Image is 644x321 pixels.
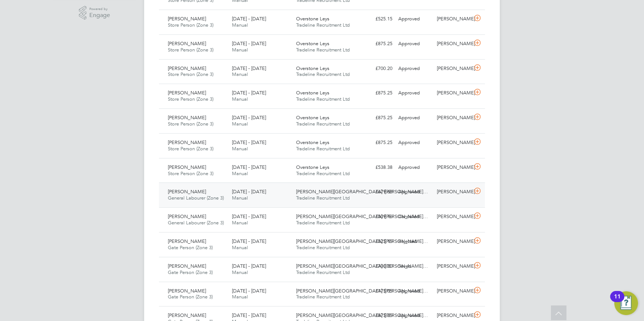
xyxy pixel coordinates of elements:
[296,294,350,300] span: Tradeline Recruitment Ltd
[232,40,266,47] span: [DATE] - [DATE]
[232,238,266,244] span: [DATE] - [DATE]
[89,12,110,19] span: Engage
[79,6,110,20] a: Powered byEngage
[395,285,434,297] div: Approved
[168,244,213,251] span: Gate Person (Zone 3)
[232,114,266,121] span: [DATE] - [DATE]
[434,211,472,223] div: [PERSON_NAME]
[357,13,395,25] div: £525.15
[296,71,350,77] span: Tradeline Recruitment Ltd
[168,96,213,102] span: Store Person (Zone 3)
[232,244,248,251] span: Manual
[434,63,472,75] div: [PERSON_NAME]
[434,13,472,25] div: [PERSON_NAME]
[168,188,206,195] span: [PERSON_NAME]
[168,220,224,226] span: General Labourer (Zone 3)
[168,294,213,300] span: Gate Person (Zone 3)
[296,65,329,71] span: Overstone Leys
[395,260,434,272] div: Saved
[296,188,428,195] span: [PERSON_NAME][GEOGRAPHIC_DATA] ([PERSON_NAME]…
[296,114,329,121] span: Overstone Leys
[232,170,248,177] span: Manual
[357,112,395,124] div: £875.25
[296,146,350,152] span: Tradeline Recruitment Ltd
[296,47,350,53] span: Tradeline Recruitment Ltd
[232,121,248,127] span: Manual
[434,235,472,248] div: [PERSON_NAME]
[168,40,206,47] span: [PERSON_NAME]
[168,146,213,152] span: Store Person (Zone 3)
[296,244,350,251] span: Tradeline Recruitment Ltd
[296,269,350,275] span: Tradeline Recruitment Ltd
[232,65,266,71] span: [DATE] - [DATE]
[395,112,434,124] div: Approved
[232,269,248,275] span: Manual
[168,114,206,121] span: [PERSON_NAME]
[168,213,206,220] span: [PERSON_NAME]
[395,211,434,223] div: Cancelled
[434,38,472,50] div: [PERSON_NAME]
[168,71,213,77] span: Store Person (Zone 3)
[434,161,472,174] div: [PERSON_NAME]
[395,186,434,198] div: Approved
[357,38,395,50] div: £875.25
[395,137,434,149] div: Approved
[296,139,329,146] span: Overstone Leys
[395,38,434,50] div: Approved
[168,269,213,275] span: Gate Person (Zone 3)
[296,170,350,177] span: Tradeline Recruitment Ltd
[168,47,213,53] span: Store Person (Zone 3)
[395,161,434,174] div: Approved
[168,121,213,127] span: Store Person (Zone 3)
[395,87,434,99] div: Approved
[395,63,434,75] div: Approved
[232,22,248,28] span: Manual
[296,220,350,226] span: Tradeline Recruitment Ltd
[434,137,472,149] div: [PERSON_NAME]
[296,16,329,22] span: Overstone Leys
[357,161,395,174] div: £538.38
[232,263,266,269] span: [DATE] - [DATE]
[296,213,428,220] span: [PERSON_NAME][GEOGRAPHIC_DATA] ([PERSON_NAME]…
[232,195,248,201] span: Manual
[296,263,428,269] span: [PERSON_NAME][GEOGRAPHIC_DATA] ([PERSON_NAME]…
[296,22,350,28] span: Tradeline Recruitment Ltd
[232,294,248,300] span: Manual
[168,263,206,269] span: [PERSON_NAME]
[296,90,329,96] span: Overstone Leys
[168,312,206,318] span: [PERSON_NAME]
[395,235,434,248] div: Rejected
[168,90,206,96] span: [PERSON_NAME]
[232,16,266,22] span: [DATE] - [DATE]
[168,195,224,201] span: General Labourer (Zone 3)
[357,235,395,248] div: £525.15
[168,238,206,244] span: [PERSON_NAME]
[232,220,248,226] span: Manual
[168,139,206,146] span: [PERSON_NAME]
[296,40,329,47] span: Overstone Leys
[357,186,395,198] div: £679.68
[232,96,248,102] span: Manual
[296,238,428,244] span: [PERSON_NAME][GEOGRAPHIC_DATA] ([PERSON_NAME]…
[296,195,350,201] span: Tradeline Recruitment Ltd
[357,63,395,75] div: £700.20
[232,164,266,170] span: [DATE] - [DATE]
[434,87,472,99] div: [PERSON_NAME]
[89,6,110,12] span: Powered by
[232,312,266,318] span: [DATE] - [DATE]
[232,213,266,220] span: [DATE] - [DATE]
[614,291,638,315] button: Open Resource Center, 11 new notifications
[296,96,350,102] span: Tradeline Recruitment Ltd
[434,112,472,124] div: [PERSON_NAME]
[296,288,428,294] span: [PERSON_NAME][GEOGRAPHIC_DATA] ([PERSON_NAME]…
[168,65,206,71] span: [PERSON_NAME]
[296,164,329,170] span: Overstone Leys
[357,211,395,223] div: £509.76
[434,285,472,297] div: [PERSON_NAME]
[395,13,434,25] div: Approved
[168,170,213,177] span: Store Person (Zone 3)
[232,146,248,152] span: Manual
[296,121,350,127] span: Tradeline Recruitment Ltd
[232,71,248,77] span: Manual
[357,87,395,99] div: £875.25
